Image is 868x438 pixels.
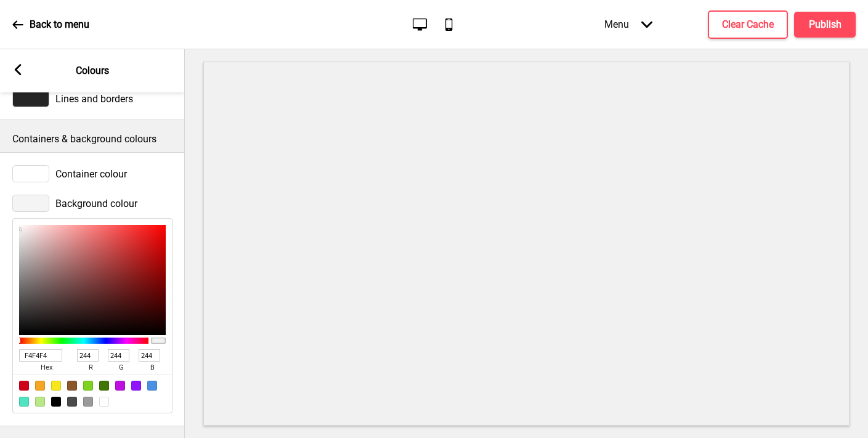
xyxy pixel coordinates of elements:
[12,195,172,212] div: Background colour
[147,381,157,391] div: #4A90E2
[19,397,29,407] div: #50E3C2
[35,397,45,407] div: #B8E986
[99,397,109,407] div: #FFFFFF
[131,381,141,391] div: #9013FE
[708,10,788,39] button: Clear Cache
[51,397,61,407] div: #000000
[30,18,89,31] p: Back to menu
[55,168,127,180] span: Container colour
[83,381,93,391] div: #7ED321
[139,362,166,374] span: b
[55,93,133,105] span: Lines and borders
[67,381,77,391] div: #8B572A
[19,362,73,374] span: hex
[12,132,172,146] p: Containers & background colours
[722,18,774,31] h4: Clear Cache
[99,381,109,391] div: #417505
[77,362,104,374] span: r
[12,165,172,182] div: Container colour
[12,90,172,107] div: Lines and borders
[67,397,77,407] div: #4A4A4A
[794,12,856,38] button: Publish
[19,381,29,391] div: #D0021B
[809,18,842,31] h4: Publish
[12,8,89,41] a: Back to menu
[55,198,137,209] span: Background colour
[51,381,61,391] div: #F8E71C
[108,362,135,374] span: g
[76,64,109,78] p: Colours
[115,381,125,391] div: #BD10E0
[83,397,93,407] div: #9B9B9B
[35,381,45,391] div: #F5A623
[592,6,665,43] div: Menu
